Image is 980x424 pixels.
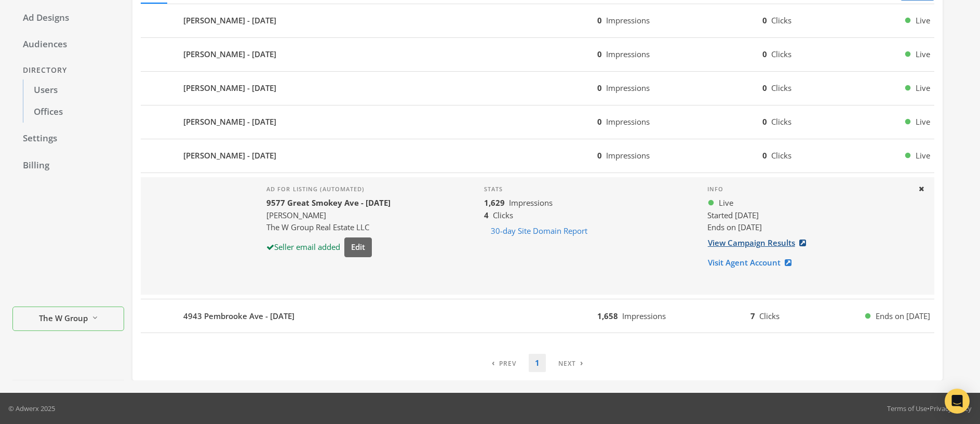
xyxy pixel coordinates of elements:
[622,311,666,321] span: Impressions
[876,310,930,322] span: Ends on [DATE]
[484,221,594,241] button: 30-day Site Domain Report
[606,150,650,161] span: Impressions
[12,7,124,29] a: Ad Designs
[762,49,767,59] b: 0
[493,210,513,220] span: Clicks
[707,233,813,253] a: View Campaign Results
[771,15,791,25] span: Clicks
[183,15,276,27] b: [PERSON_NAME] - [DATE]
[771,49,791,59] span: Clicks
[12,155,124,177] a: Billing
[707,209,909,221] div: Started [DATE]
[141,42,934,67] button: [PERSON_NAME] - [DATE]0Impressions0ClicksLive
[771,116,791,127] span: Clicks
[606,15,650,25] span: Impressions
[183,82,276,94] b: [PERSON_NAME] - [DATE]
[916,15,930,27] span: Live
[141,303,934,328] button: 4943 Pembrooke Ave - [DATE]1,658Impressions7ClicksEnds on [DATE]
[23,79,124,101] a: Users
[707,222,762,232] span: Ends on [DATE]
[597,116,602,127] b: 0
[945,389,970,414] div: Open Intercom Messenger
[606,116,650,127] span: Impressions
[887,404,927,413] a: Terms of Use
[266,197,391,208] b: 9577 Great Smokey Ave - [DATE]
[916,116,930,128] span: Live
[484,197,505,208] b: 1,629
[484,186,691,193] h4: Stats
[916,150,930,162] span: Live
[759,311,780,321] span: Clicks
[597,49,602,59] b: 0
[762,116,767,127] b: 0
[141,76,934,101] button: [PERSON_NAME] - [DATE]0Impressions0ClicksLive
[23,101,124,123] a: Offices
[762,83,767,93] b: 0
[597,83,602,93] b: 0
[141,110,934,135] button: [PERSON_NAME] - [DATE]0Impressions0ClicksLive
[141,143,934,168] button: [PERSON_NAME] - [DATE]0Impressions0ClicksLive
[916,48,930,60] span: Live
[12,128,124,150] a: Settings
[266,241,340,253] div: Seller email added
[266,186,391,193] h4: Ad for listing (automated)
[887,403,972,414] div: •
[509,197,553,208] span: Impressions
[183,310,294,322] b: 4943 Pembrooke Ave - [DATE]
[771,83,791,93] span: Clicks
[597,311,618,321] b: 1,658
[529,354,546,372] a: 1
[266,209,391,221] div: [PERSON_NAME]
[719,197,733,209] span: Live
[486,354,589,372] nav: pagination
[606,83,650,93] span: Impressions
[771,150,791,161] span: Clicks
[484,210,489,220] b: 4
[606,49,650,59] span: Impressions
[183,48,276,60] b: [PERSON_NAME] - [DATE]
[344,237,372,257] button: Edit
[12,307,124,331] button: The W Group
[141,8,934,33] button: [PERSON_NAME] - [DATE]0Impressions0ClicksLive
[707,253,798,272] a: Visit Agent Account
[916,82,930,94] span: Live
[750,311,755,321] b: 7
[762,150,767,161] b: 0
[762,15,767,25] b: 0
[183,150,276,162] b: [PERSON_NAME] - [DATE]
[12,61,124,80] div: Directory
[183,116,276,128] b: [PERSON_NAME] - [DATE]
[597,150,602,161] b: 0
[930,404,972,413] a: Privacy Policy
[39,312,88,324] span: The W Group
[266,221,391,233] div: The W Group Real Estate LLC
[12,34,124,56] a: Audiences
[8,403,55,414] p: © Adwerx 2025
[597,15,602,25] b: 0
[707,186,909,193] h4: Info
